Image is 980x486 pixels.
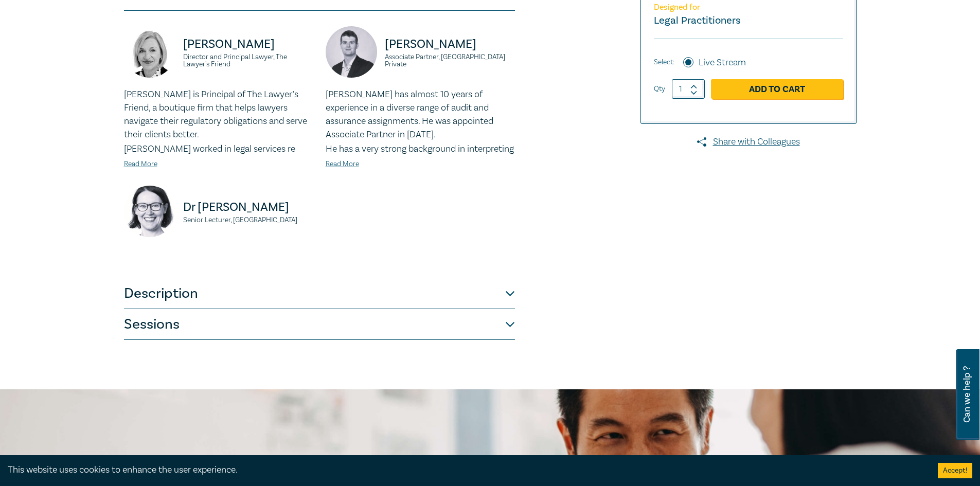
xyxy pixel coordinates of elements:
[326,142,515,156] p: He has a very strong background in interpreting
[326,26,377,78] img: https://s3.ap-southeast-2.amazonaws.com/leo-cussen-store-production-content/Contacts/Alex%20Young...
[124,186,175,237] img: https://s3.ap-southeast-2.amazonaws.com/leo-cussen-store-production-content/Contacts/Dr%20Katie%2...
[124,309,515,340] button: Sessions
[183,217,313,224] small: Senior Lecturer, [GEOGRAPHIC_DATA]
[654,14,740,27] small: Legal Practitioners
[326,159,359,169] a: Read More
[711,79,843,99] a: Add to Cart
[962,355,972,434] span: Can we help ?
[183,53,313,68] small: Director and Principal Lawyer, The Lawyer's Friend
[385,36,515,52] p: [PERSON_NAME]
[654,83,665,95] label: Qty
[699,56,746,69] label: Live Stream
[654,57,674,68] span: Select:
[654,3,843,12] p: Designed for
[183,199,313,215] p: Dr [PERSON_NAME]
[385,53,515,68] small: Associate Partner, [GEOGRAPHIC_DATA] Private
[124,142,313,156] p: [PERSON_NAME] worked in legal services re
[124,88,313,141] p: [PERSON_NAME] is Principal of The Lawyer’s Friend, a boutique firm that helps lawyers navigate th...
[124,26,175,78] img: https://s3.ap-southeast-2.amazonaws.com/leo-cussen-store-production-content/Contacts/Jennie%20Pak...
[124,159,157,169] a: Read More
[672,79,705,99] input: 1
[640,135,857,149] a: Share with Colleagues
[183,36,313,52] p: [PERSON_NAME]
[326,88,515,141] p: [PERSON_NAME] has almost 10 years of experience in a diverse range of audit and assurance assignm...
[938,463,972,478] button: Accept cookies
[124,278,515,309] button: Description
[8,463,922,477] div: This website uses cookies to enhance the user experience.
